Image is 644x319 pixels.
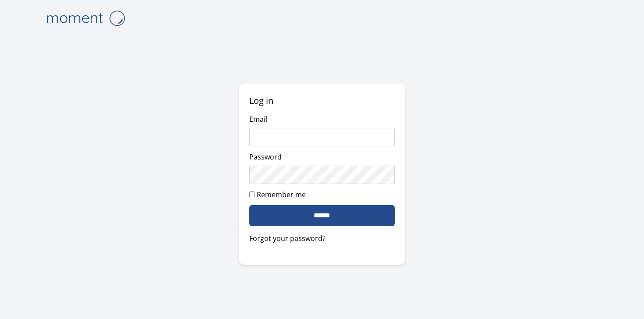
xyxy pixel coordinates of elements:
img: logo-4e3dc11c47720685a147b03b5a06dd966a58ff35d612b21f08c02c0306f2b779.png [42,7,129,29]
label: Password [249,152,282,162]
h2: Log in [249,95,395,107]
label: Email [249,114,267,124]
label: Remember me [257,190,306,199]
a: Forgot your password? [249,233,395,244]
